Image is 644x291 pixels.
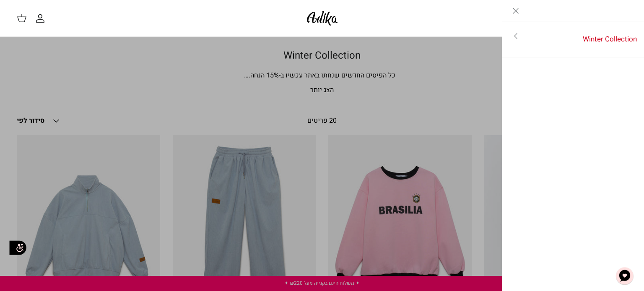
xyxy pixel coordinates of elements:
[304,8,340,28] img: Adika IL
[612,263,637,288] button: צ'אט
[35,13,49,23] a: החשבון שלי
[6,236,29,259] img: accessibility_icon02.svg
